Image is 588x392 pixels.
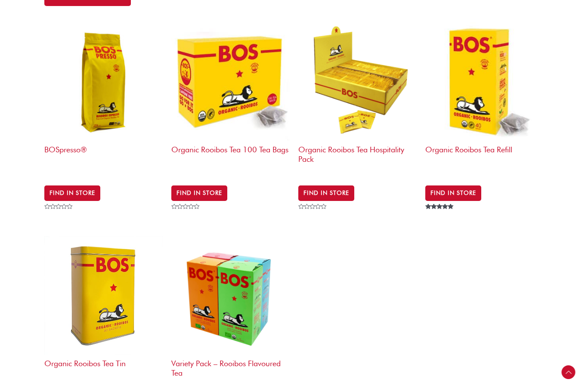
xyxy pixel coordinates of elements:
img: Variety Pack - Rooibos Flavoured Tea [171,237,290,355]
a: BUY IN STORE [425,186,481,201]
a: BUY IN STORE [298,186,354,201]
span: Rated out of 5 [425,204,455,229]
a: Organic Rooibos Tea Hospitality Pack [298,23,417,178]
a: BUY IN STORE [44,186,100,201]
a: Organic Rooibos Tea Refill [425,23,544,178]
h2: BOSpresso® [44,141,163,174]
a: Variety Pack – Rooibos Flavoured Tea [171,237,290,392]
a: Organic Rooibos Tea Tin [44,237,163,392]
img: Organic Rooibos Tea Refill [425,23,544,141]
h2: Variety Pack – Rooibos Flavoured Tea [171,355,290,388]
a: BOSpresso® [44,23,163,178]
img: Organic Rooibos Tea 100 Tea Bags [171,23,290,141]
a: Organic Rooibos Tea 100 Tea Bags [171,23,290,178]
h2: Organic Rooibos Tea Refill [425,141,544,174]
img: BOS_tea-bag-tin-copy-1 [44,237,163,355]
h2: Organic Rooibos Tea 100 Tea Bags [171,141,290,174]
h2: Organic Rooibos Tea Hospitality Pack [298,141,417,174]
img: Organic Rooibos Tea Hospitality Pack [298,23,417,141]
h2: Organic Rooibos Tea Tin [44,355,163,388]
img: BOSpresso® [44,23,163,141]
a: BUY IN STORE [171,186,227,201]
